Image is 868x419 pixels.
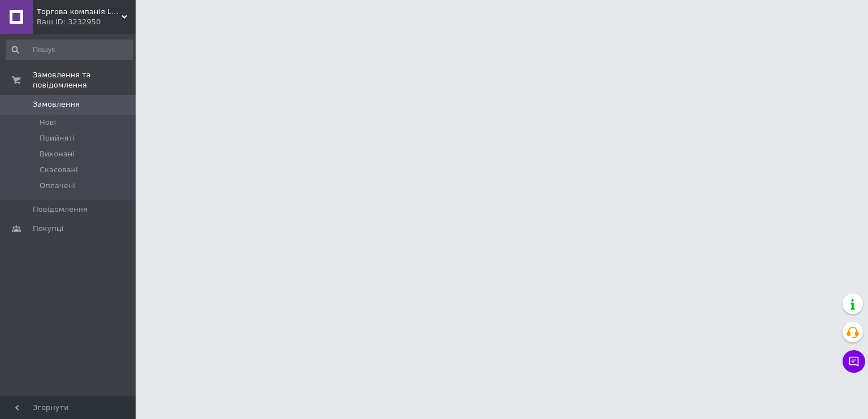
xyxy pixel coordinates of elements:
[33,224,63,234] span: Покупці
[40,181,75,191] span: Оплачені
[33,99,80,110] span: Замовлення
[40,165,78,175] span: Скасовані
[843,350,865,373] button: Чат з покупцем
[40,149,75,159] span: Виконані
[40,133,75,143] span: Прийняті
[6,40,133,60] input: Пошук
[33,204,88,215] span: Повідомлення
[33,70,136,90] span: Замовлення та повідомлення
[37,7,121,17] span: Торгова компанія LOSSO
[37,17,136,27] div: Ваш ID: 3232950
[40,117,56,128] span: Нові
